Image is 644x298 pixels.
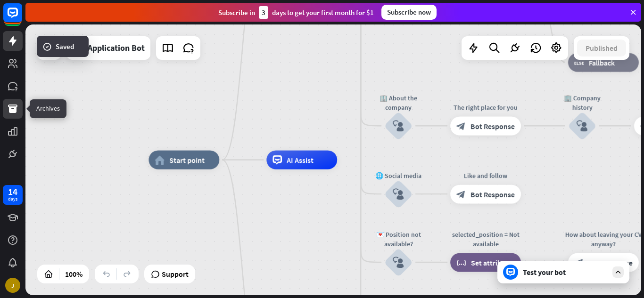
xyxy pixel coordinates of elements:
i: block_bot_response [456,121,466,130]
div: Job Application Bot [72,36,145,60]
div: 💌 Position not available? [370,229,427,248]
div: 14 [8,187,17,196]
i: block_bot_response [456,189,466,199]
div: 100% [62,266,85,282]
i: block_user_input [393,257,404,268]
i: block_user_input [393,120,404,131]
div: The right place for you [443,102,528,112]
div: 🏢 About the company [370,93,427,112]
div: Subscribe now [381,5,437,20]
span: Support [162,266,189,282]
div: selected_position = Not available [443,229,528,248]
i: block_set_attribute [456,258,466,267]
span: Saved [56,41,74,51]
span: AI Assist [287,155,314,165]
i: success [42,42,52,51]
div: J [5,278,20,293]
div: Subscribe in days to get your first month for $1 [218,6,374,19]
div: days [8,196,17,202]
i: block_user_input [393,188,404,200]
div: 3 [259,6,268,19]
div: Like and follow [443,170,528,180]
a: 14 days [3,185,23,205]
i: home_2 [155,155,165,165]
span: Start point [169,155,205,165]
div: 🌐 Social media [370,170,427,180]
